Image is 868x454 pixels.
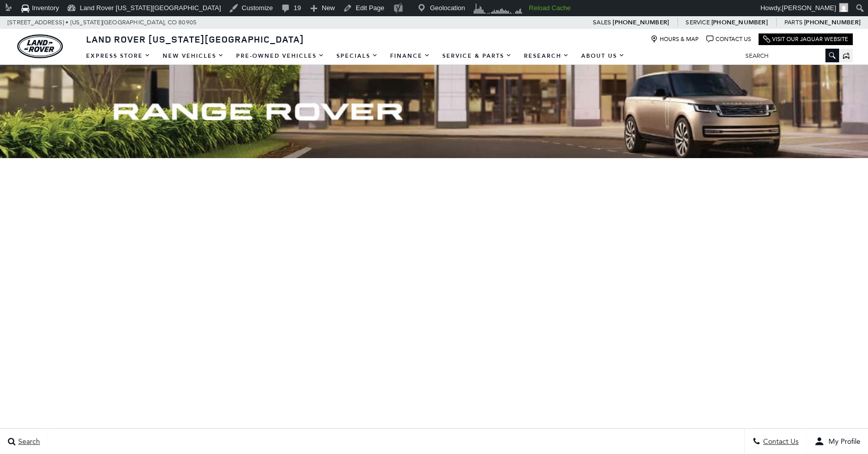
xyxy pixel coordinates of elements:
a: Contact Us [706,35,751,43]
a: New Vehicles [157,47,230,65]
a: Finance [384,47,436,65]
a: [PHONE_NUMBER] [613,18,669,26]
span: Contact Us [761,437,799,446]
a: Research [518,47,575,65]
a: Pre-Owned Vehicles [230,47,330,65]
span: Parts [784,19,803,26]
span: [STREET_ADDRESS] • [8,16,69,29]
span: Search [16,437,40,446]
strong: Reload Cache [529,4,571,12]
nav: Main Navigation [80,47,631,65]
a: Hours & Map [651,35,699,43]
img: Visitors over 48 hours. Click for more Clicky Site Stats. [470,2,525,16]
input: Search [738,50,839,62]
a: [PHONE_NUMBER] [804,18,860,26]
a: [STREET_ADDRESS] • [US_STATE][GEOGRAPHIC_DATA], CO 80905 [8,19,197,26]
span: My Profile [824,437,860,446]
span: CO [168,16,177,29]
a: land-rover [17,34,63,58]
a: Visit Our Jaguar Website [763,35,848,43]
span: 80905 [178,16,197,29]
a: Land Rover [US_STATE][GEOGRAPHIC_DATA] [80,33,310,45]
span: [PERSON_NAME] [782,4,836,12]
span: Land Rover [US_STATE][GEOGRAPHIC_DATA] [86,33,304,45]
img: Land Rover [17,34,63,58]
span: Service [686,19,709,26]
button: user-profile-menu [807,429,868,454]
a: [PHONE_NUMBER] [711,18,768,26]
span: Sales [593,19,611,26]
a: Service & Parts [436,47,518,65]
a: About Us [575,47,631,65]
span: [US_STATE][GEOGRAPHIC_DATA], [70,16,166,29]
a: EXPRESS STORE [80,47,157,65]
a: Specials [330,47,384,65]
